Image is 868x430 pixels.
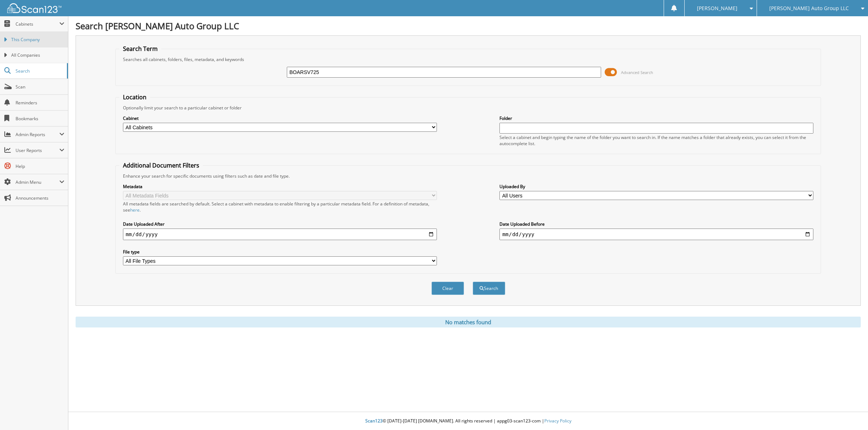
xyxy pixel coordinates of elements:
span: [PERSON_NAME] Auto Group LLC [769,6,849,10]
iframe: Chat Widget [832,395,868,430]
div: No matches found [76,317,861,327]
legend: Additional Document Filters [119,161,203,169]
label: Date Uploaded Before [499,221,813,227]
span: This Company [11,36,64,43]
span: Admin Menu [16,179,59,185]
div: © [DATE]-[DATE] [DOMAIN_NAME]. All rights reserved | appg03-scan123-com | [68,412,868,430]
legend: Search Term [119,45,161,53]
span: Cabinets [16,21,59,27]
a: Privacy Policy [544,418,571,424]
span: Bookmarks [16,116,64,122]
span: Reminders [16,100,64,106]
span: Admin Reports [16,131,59,138]
input: end [499,229,813,240]
legend: Location [119,93,150,101]
label: Uploaded By [499,183,813,190]
label: Folder [499,115,813,121]
label: File type [123,249,437,255]
div: All metadata fields are searched by default. Select a cabinet with metadata to enable filtering b... [123,201,437,213]
img: scan123-logo-white.svg [7,3,61,13]
span: Help [16,163,64,169]
label: Date Uploaded After [123,221,437,227]
label: Cabinet [123,115,437,121]
span: Announcements [16,195,64,201]
div: Optionally limit your search to a particular cabinet or folder [119,105,817,111]
button: Clear [431,282,464,295]
div: Select a cabinet and begin typing the name of the folder you want to search in. If the name match... [499,134,813,147]
a: here [130,207,140,213]
label: Metadata [123,183,437,190]
h1: Search [PERSON_NAME] Auto Group LLC [76,20,861,32]
div: Searches all cabinets, folders, files, metadata, and keywords [119,56,817,62]
button: Search [473,282,505,295]
span: All Companies [11,52,64,58]
span: Search [16,68,63,74]
span: Scan123 [365,418,383,424]
span: [PERSON_NAME] [697,6,737,10]
span: Advanced Search [621,70,653,75]
input: start [123,229,437,240]
div: Enhance your search for specific documents using filters such as date and file type. [119,173,817,179]
span: User Reports [16,147,59,153]
span: Scan [16,84,64,90]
